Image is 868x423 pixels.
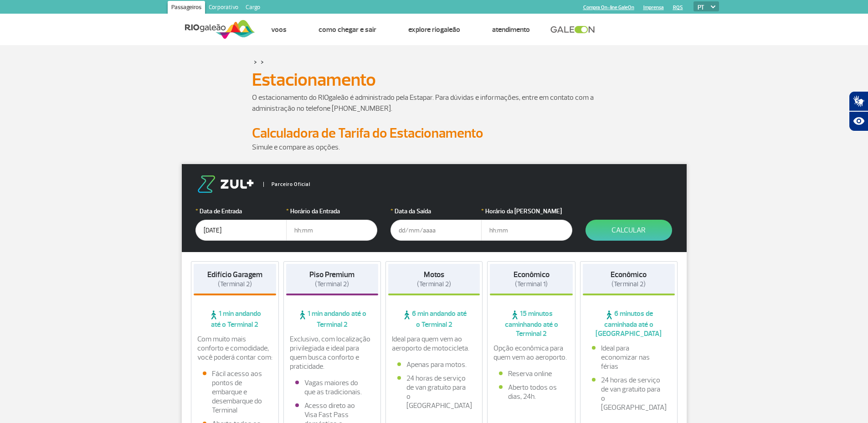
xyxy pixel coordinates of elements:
a: > [254,57,257,67]
span: 15 minutos caminhando até o Terminal 2 [490,309,573,338]
button: Abrir recursos assistivos. [849,111,868,131]
a: Como chegar e sair [318,25,376,34]
a: Passageiros [168,1,205,15]
input: hh:mm [286,220,377,241]
label: Horário da [PERSON_NAME] [481,206,572,216]
li: 24 horas de serviço de van gratuito para o [GEOGRAPHIC_DATA] [592,376,666,412]
p: O estacionamento do RIOgaleão é administrado pela Estapar. Para dúvidas e informações, entre em c... [252,92,616,114]
span: (Terminal 2) [315,280,349,289]
p: Ideal para quem vem ao aeroporto de motocicleta. [392,335,477,353]
p: Exclusivo, com localização privilegiada e ideal para quem busca conforto e praticidade. [290,335,375,371]
span: 6 min andando até o Terminal 2 [388,309,480,329]
label: Data da Saída [390,206,482,216]
input: hh:mm [481,220,572,241]
strong: Edifício Garagem [207,270,262,279]
label: Data de Entrada [195,206,287,216]
div: Plugin de acessibilidade da Hand Talk. [849,91,868,131]
input: dd/mm/aaaa [390,220,482,241]
span: (Terminal 2) [417,280,451,289]
li: Aberto todos os dias, 24h. [499,383,564,401]
a: Atendimento [492,25,530,34]
span: (Terminal 1) [515,280,548,289]
a: Cargo [242,1,264,15]
img: logo-zul.png [195,175,256,193]
a: Imprensa [643,5,664,10]
p: Opção econômica para quem vem ao aeroporto. [493,344,569,362]
li: Reserva online [499,369,564,378]
h2: Calculadora de Tarifa do Estacionamento [252,125,616,142]
input: dd/mm/aaaa [195,220,287,241]
p: Com muito mais conforto e comodidade, você poderá contar com: [197,335,273,362]
button: Abrir tradutor de língua de sinais. [849,91,868,111]
a: Compra On-line GaleOn [583,5,634,10]
span: 6 minutos de caminhada até o [GEOGRAPHIC_DATA] [583,309,675,338]
a: RQS [673,5,683,10]
p: Simule e compare as opções. [252,142,616,153]
li: Apenas para motos. [397,360,471,369]
li: 24 horas de serviço de van gratuito para o [GEOGRAPHIC_DATA] [397,374,471,410]
li: Fácil acesso aos pontos de embarque e desembarque do Terminal [203,369,267,415]
strong: Piso Premium [309,270,354,279]
span: (Terminal 2) [611,280,646,289]
span: 1 min andando até o Terminal 2 [286,309,378,329]
strong: Econômico [611,270,647,279]
button: Calcular [586,220,672,241]
li: Vagas maiores do que as tradicionais. [295,378,369,397]
span: 1 min andando até o Terminal 2 [194,309,277,329]
a: Corporativo [205,1,242,15]
strong: Motos [424,270,444,279]
a: Voos [271,25,287,34]
span: (Terminal 2) [218,280,252,289]
label: Horário da Entrada [286,206,377,216]
a: Explore RIOgaleão [408,25,460,34]
span: Parceiro Oficial [263,182,310,187]
a: > [261,57,264,67]
h1: Estacionamento [252,72,616,88]
li: Ideal para economizar nas férias [592,344,666,371]
strong: Econômico [514,270,550,279]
